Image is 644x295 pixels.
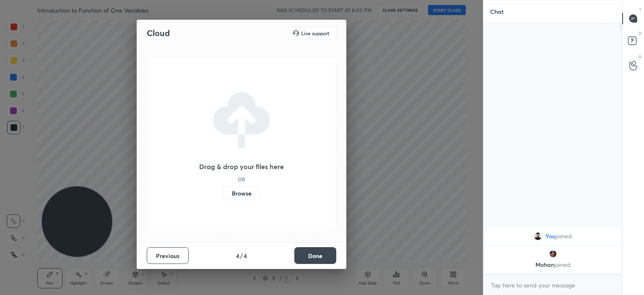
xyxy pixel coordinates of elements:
h2: Cloud [147,28,170,39]
span: You [545,233,556,240]
img: 3 [549,250,557,258]
p: D [639,30,641,37]
h4: / [240,251,243,260]
h5: Live support [301,31,329,36]
span: joined [556,233,572,240]
p: T [639,7,641,13]
span: joined [554,261,571,269]
h5: OR [238,177,245,182]
h4: 4 [236,251,239,260]
div: grid [483,226,622,275]
img: 53d07d7978e04325acf49187cf6a1afc.jpg [534,232,542,240]
p: Chat [483,0,510,23]
h4: 4 [244,251,247,260]
h3: Drag & drop your files here [199,163,284,170]
button: Previous [147,247,189,264]
p: Mohan [491,261,615,268]
button: Done [294,247,336,264]
p: G [638,54,641,60]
